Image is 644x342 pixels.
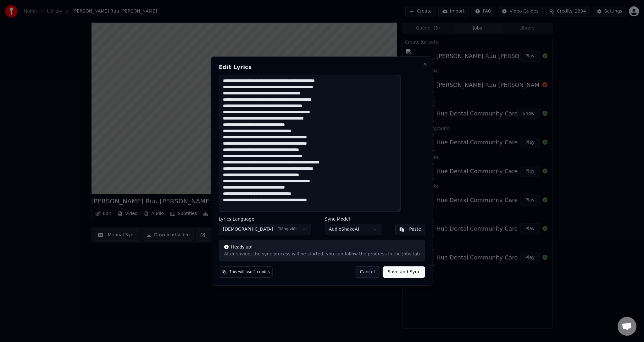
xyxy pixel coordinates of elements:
label: Sync Model [325,217,381,221]
div: After saving, the sync process will be started, you can follow the progress in the Jobs tab [224,251,420,257]
button: Cancel [354,266,380,278]
label: Lyrics Language [219,217,311,221]
div: Heads up! [224,244,420,250]
span: This will use 2 credits [229,270,270,275]
h2: Edit Lyrics [219,64,425,70]
div: Paste [409,226,421,232]
button: Paste [395,224,425,235]
button: Save and Sync [383,266,425,278]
